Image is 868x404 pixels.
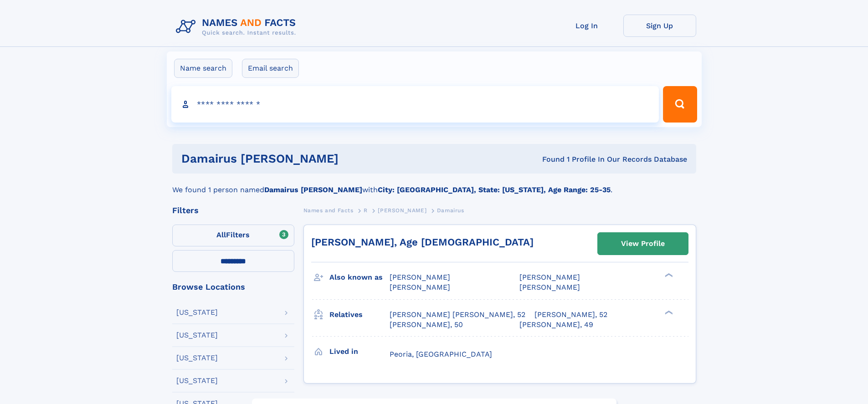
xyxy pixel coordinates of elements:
a: [PERSON_NAME] [PERSON_NAME], 52 [390,310,525,320]
input: search input [171,86,659,123]
div: Filters [172,206,294,215]
div: [US_STATE] [176,377,218,384]
div: View Profile [621,233,665,254]
div: [US_STATE] [176,309,218,316]
a: View Profile [598,233,688,255]
label: Filters [172,225,294,246]
div: Found 1 Profile In Our Records Database [440,154,687,164]
span: [PERSON_NAME] [519,283,580,291]
b: City: [GEOGRAPHIC_DATA], State: [US_STATE], Age Range: 25-35 [378,185,611,194]
label: Email search [242,59,299,78]
h3: Lived in [329,344,390,359]
div: [US_STATE] [176,354,218,362]
h3: Also known as [329,270,390,285]
span: Damairus [437,207,464,214]
div: Browse Locations [172,283,294,291]
a: [PERSON_NAME] [378,205,426,216]
div: [US_STATE] [176,332,218,339]
a: [PERSON_NAME], Age [DEMOGRAPHIC_DATA] [311,236,534,248]
a: [PERSON_NAME], 49 [519,320,593,330]
h3: Relatives [329,307,390,322]
span: [PERSON_NAME] [390,283,450,291]
a: Sign Up [623,15,696,37]
a: Log In [550,15,623,37]
label: Name search [174,59,232,78]
a: [PERSON_NAME], 50 [390,320,463,330]
div: ❯ [663,309,673,315]
span: All [216,230,226,239]
a: Names and Facts [303,205,354,216]
h1: Damairus [PERSON_NAME] [181,153,441,164]
span: Peoria, [GEOGRAPHIC_DATA] [390,350,492,358]
span: [PERSON_NAME] [390,273,450,281]
img: Logo Names and Facts [172,15,303,39]
div: We found 1 person named with . [172,174,696,195]
span: [PERSON_NAME] [378,207,426,214]
div: ❯ [663,272,673,278]
a: [PERSON_NAME], 52 [534,310,607,320]
span: R [364,207,368,214]
a: R [364,205,368,216]
b: Damairus [PERSON_NAME] [264,185,362,194]
button: Search Button [663,86,697,123]
span: [PERSON_NAME] [519,273,580,281]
